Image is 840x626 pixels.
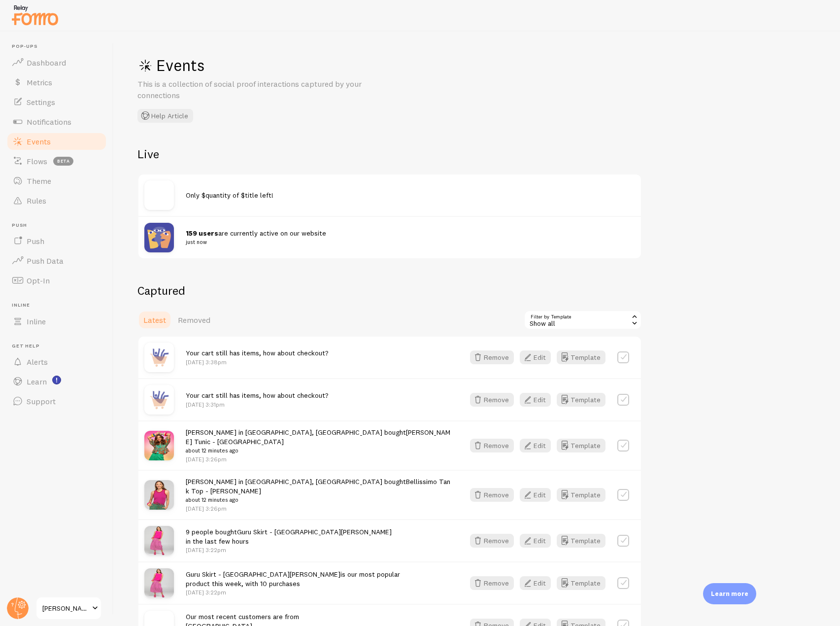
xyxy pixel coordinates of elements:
[6,352,107,372] a: Alerts
[186,428,452,455] span: [PERSON_NAME] in [GEOGRAPHIC_DATA], [GEOGRAPHIC_DATA] bought
[703,583,756,604] div: Learn more
[6,191,107,210] a: Rules
[520,576,557,590] a: Edit
[143,315,166,325] span: Latest
[186,358,328,366] p: [DATE] 3:38pm
[237,527,392,536] a: Guru Skirt - [GEOGRAPHIC_DATA][PERSON_NAME]
[137,146,642,162] h2: Live
[711,589,748,598] p: Learn more
[144,568,174,598] img: Boom-Shankar-S25-6051_56d275bb-ecbd-49e3-86fd-735206e5a9b7_small.jpg
[6,171,107,191] a: Theme
[6,72,107,92] a: Metrics
[186,477,452,505] span: [PERSON_NAME] in [GEOGRAPHIC_DATA], [GEOGRAPHIC_DATA] bought
[6,112,107,132] a: Notifications
[186,477,450,495] a: Bellissimo Tank Top - [PERSON_NAME]
[186,570,400,588] span: is our most popular product this week, with 10 purchases
[27,276,50,285] span: Opt-In
[470,439,514,452] button: Remove
[186,570,340,579] a: Guru Skirt - [GEOGRAPHIC_DATA][PERSON_NAME]
[27,156,47,166] span: Flows
[12,43,107,50] span: Pop-ups
[27,236,44,246] span: Push
[6,312,107,331] a: Inline
[27,256,64,266] span: Push Data
[144,343,174,372] img: purchase.jpg
[520,393,551,407] button: Edit
[520,439,557,452] a: Edit
[6,151,107,171] a: Flows beta
[524,310,642,330] div: Show all
[27,396,56,406] span: Support
[144,385,174,415] img: purchase.jpg
[27,196,46,206] span: Rules
[137,78,374,101] p: This is a collection of social proof interactions captured by your connections
[6,271,107,290] a: Opt-In
[27,58,66,68] span: Dashboard
[557,576,605,590] a: Template
[27,176,51,186] span: Theme
[6,53,107,72] a: Dashboard
[470,350,514,364] button: Remove
[27,357,48,367] span: Alerts
[470,488,514,502] button: Remove
[186,446,452,455] small: about 12 minutes ago
[186,455,452,463] p: [DATE] 3:26pm
[27,97,55,107] span: Settings
[6,92,107,112] a: Settings
[6,372,107,391] a: Learn
[557,350,605,364] button: Template
[52,376,61,384] svg: <p>Watch New Feature Tutorials!</p>
[557,488,605,502] button: Template
[27,137,51,146] span: Events
[520,534,557,548] a: Edit
[520,393,557,407] a: Edit
[12,222,107,229] span: Push
[186,588,400,596] p: [DATE] 3:22pm
[520,350,557,364] a: Edit
[42,602,89,614] span: [PERSON_NAME]
[144,180,174,210] img: no_image.svg
[137,55,433,75] h1: Events
[186,495,452,504] small: about 12 minutes ago
[186,229,218,238] strong: 159 users
[12,343,107,349] span: Get Help
[186,527,392,546] span: 9 people bought in the last few hours
[520,488,551,502] button: Edit
[27,117,71,127] span: Notifications
[144,526,174,556] img: Boom-Shankar-S25-6051_56d275bb-ecbd-49e3-86fd-735206e5a9b7_small.jpg
[27,377,47,386] span: Learn
[186,428,450,446] a: [PERSON_NAME] Tunic - [GEOGRAPHIC_DATA]
[6,391,107,411] a: Support
[186,238,623,246] small: just now
[520,488,557,502] a: Edit
[27,77,52,87] span: Metrics
[186,504,452,513] p: [DATE] 3:26pm
[144,223,174,252] img: pageviews.png
[186,229,623,247] span: are currently active on our website
[186,400,328,409] p: [DATE] 3:31pm
[53,157,73,166] span: beta
[557,439,605,452] button: Template
[35,596,102,620] a: [PERSON_NAME]
[6,251,107,271] a: Push Data
[186,348,328,357] span: Your cart still has items, how about checkout?
[470,534,514,548] button: Remove
[520,576,551,590] button: Edit
[186,391,328,400] span: Your cart still has items, how about checkout?
[186,546,392,554] p: [DATE] 3:22pm
[144,431,174,460] img: Boom-Shankar-SS25-AhanTunic-rimini_small.jpg
[557,393,605,407] button: Template
[144,480,174,510] img: Boom-Shankar-S25-5737_small.jpg
[186,191,273,200] span: Only $quantity of $title left!
[520,534,551,548] button: Edit
[137,283,642,298] h2: Captured
[137,310,172,330] a: Latest
[557,534,605,548] button: Template
[10,2,60,28] img: fomo-relay-logo-orange.svg
[520,350,551,364] button: Edit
